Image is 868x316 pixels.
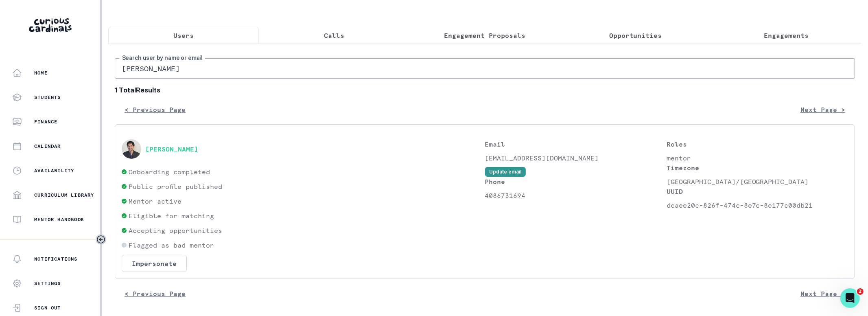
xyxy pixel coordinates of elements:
[791,285,855,302] button: Next Page >
[34,118,57,125] p: Finance
[667,177,848,187] p: [GEOGRAPHIC_DATA]/[GEOGRAPHIC_DATA]
[129,240,214,250] p: Flagged as bad mentor
[34,256,78,262] p: Notifications
[485,139,667,149] p: Email
[145,145,198,153] button: [PERSON_NAME]
[129,167,210,177] p: Onboarding completed
[34,94,61,101] p: Students
[485,191,667,200] p: 4086731694
[791,101,855,118] button: Next Page >
[129,196,181,206] p: Mentor active
[96,234,106,245] button: Toggle sidebar
[667,187,848,196] p: UUID
[324,31,344,40] p: Calls
[34,280,61,287] p: Settings
[129,211,214,221] p: Eligible for matching
[667,200,848,210] p: dcaee20c-826f-474c-8e7c-8e177c00db21
[173,31,194,40] p: Users
[115,285,195,302] button: < Previous Page
[444,31,526,40] p: Engagement Proposals
[129,226,222,235] p: Accepting opportunities
[764,31,809,40] p: Engagements
[129,182,222,191] p: Public profile published
[115,85,855,95] b: 1 Total Results
[34,216,84,223] p: Mentor Handbook
[34,70,48,76] p: Home
[34,167,74,174] p: Availability
[115,101,195,118] button: < Previous Page
[609,31,662,40] p: Opportunities
[667,163,848,173] p: Timezone
[667,139,848,149] p: Roles
[34,143,61,149] p: Calendar
[122,255,187,272] button: Impersonate
[840,288,860,308] iframe: Intercom live chat
[34,192,94,198] p: Curriculum Library
[667,153,848,163] p: mentor
[29,18,72,32] img: Curious Cardinals Logo
[485,177,667,187] p: Phone
[485,167,526,177] button: Update email
[485,153,667,163] p: [EMAIL_ADDRESS][DOMAIN_NAME]
[857,288,864,295] span: 2
[34,305,61,311] p: Sign Out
